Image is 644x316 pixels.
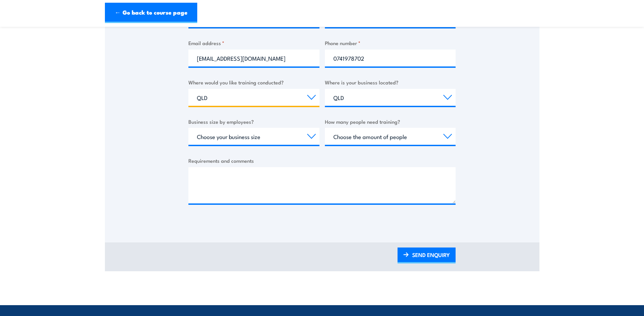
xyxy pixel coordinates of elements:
[398,248,456,263] a: SEND ENQUIRY
[105,3,197,23] a: ← Go back to course page
[325,39,456,47] label: Phone number
[325,118,456,125] label: How many people need training?
[188,118,319,125] label: Business size by employees?
[188,39,319,47] label: Email address
[188,78,319,86] label: Where would you like training conducted?
[325,78,456,86] label: Where is your business located?
[188,157,456,164] label: Requirements and comments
